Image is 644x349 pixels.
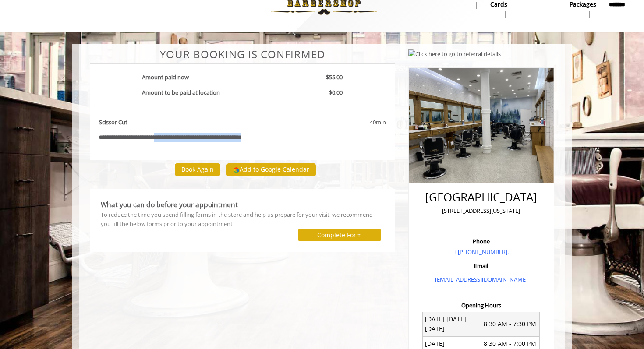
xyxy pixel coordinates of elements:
[99,118,127,127] b: Scissor Cut
[418,191,544,204] h2: [GEOGRAPHIC_DATA]
[481,312,540,336] td: 8:30 AM - 7:30 PM
[142,73,189,81] b: Amount paid now
[101,200,238,209] b: What you can do before your appointment
[101,210,384,229] div: To reduce the time you spend filling forms in the store and help us prepare for your visit, we re...
[317,232,362,239] label: Complete Form
[326,73,343,81] b: $55.00
[418,263,544,269] h3: Email
[418,206,544,215] p: [STREET_ADDRESS][US_STATE]
[226,163,316,176] button: Add to Google Calendar
[418,238,544,244] h3: Phone
[416,302,546,308] h3: Opening Hours
[299,118,386,127] div: 40min
[408,49,501,59] img: Click here to go to referral details
[453,248,509,256] a: + [PHONE_NUMBER].
[175,163,220,176] button: Book Again
[435,275,527,283] a: [EMAIL_ADDRESS][DOMAIN_NAME]
[298,229,381,241] button: Complete Form
[142,88,220,96] b: Amount to be paid at location
[423,312,481,336] td: [DATE] [DATE] [DATE]
[90,49,395,60] center: Your Booking is confirmed
[329,88,343,96] b: $0.00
